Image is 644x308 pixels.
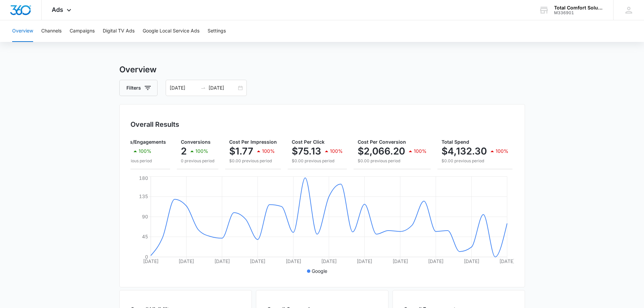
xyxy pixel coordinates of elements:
button: Channels [41,20,62,42]
span: Conversions [181,139,211,145]
p: 100% [414,149,427,153]
p: $1.77 [229,146,253,157]
span: to [200,85,206,91]
p: 0 previous period [181,158,214,164]
button: Digital TV Ads [103,20,135,42]
button: Google Local Service Ads [143,20,199,42]
tspan: 135 [139,193,148,199]
p: $2,066.20 [358,146,405,157]
tspan: [DATE] [178,258,194,264]
p: $4,132.30 [442,146,487,157]
span: Cost Per Conversion [358,139,406,145]
tspan: 180 [139,175,148,181]
tspan: 0 [145,254,148,260]
p: $75.13 [292,146,321,157]
button: Overview [12,20,33,42]
tspan: [DATE] [250,258,265,264]
tspan: 90 [142,214,148,219]
tspan: [DATE] [499,258,515,264]
tspan: [DATE] [428,258,444,264]
tspan: [DATE] [357,258,372,264]
p: $0.00 previous period [442,158,508,164]
p: 100% [139,149,151,153]
div: account id [554,10,603,15]
p: Google [312,267,327,275]
tspan: 45 [142,234,148,239]
p: $0.00 previous period [229,158,277,164]
input: Start date [170,84,198,92]
p: 100% [496,149,508,153]
span: Total Spend [442,139,469,145]
tspan: [DATE] [285,258,301,264]
tspan: [DATE] [214,258,230,264]
p: 100% [262,149,275,153]
button: Settings [208,20,226,42]
span: Cost Per Click [292,139,325,145]
p: 100% [195,149,208,153]
h3: Overall Results [130,119,179,129]
span: swap-right [200,85,206,91]
tspan: [DATE] [392,258,408,264]
span: Ads [52,6,63,13]
button: Campaigns [70,20,95,42]
span: Cost Per Impression [229,139,277,145]
p: 0 previous period [118,158,166,164]
p: 2 [181,146,187,157]
tspan: [DATE] [143,258,159,264]
input: End date [209,84,237,92]
div: account name [554,5,603,10]
p: 100% [330,149,343,153]
span: Clicks/Engagements [118,139,166,145]
button: Filters [119,80,158,96]
tspan: [DATE] [463,258,479,264]
h3: Overview [119,64,525,76]
tspan: [DATE] [321,258,337,264]
p: $0.00 previous period [292,158,343,164]
p: $0.00 previous period [358,158,427,164]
